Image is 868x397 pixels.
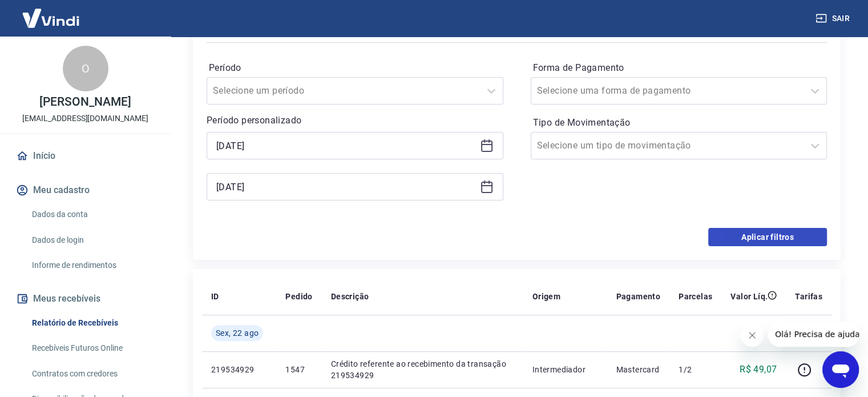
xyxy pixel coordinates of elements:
[211,364,267,375] p: 219534929
[27,203,157,226] a: Dados da conta
[209,61,501,75] label: Período
[216,327,259,339] span: Sex, 22 ago
[207,114,503,127] p: Período personalizado
[22,113,148,125] p: [EMAIL_ADDRESS][DOMAIN_NAME]
[795,291,822,302] p: Tarifas
[27,228,157,252] a: Dados de login
[679,364,712,375] p: 1/2
[679,291,712,302] p: Parcelas
[331,358,514,381] p: Crédito referente ao recebimento da transação 219534929
[39,96,131,108] p: [PERSON_NAME]
[532,364,598,375] p: Intermediador
[211,291,219,302] p: ID
[741,324,764,347] iframe: Fechar mensagem
[216,137,475,154] input: Data inicial
[27,336,157,360] a: Recebíveis Futuros Online
[63,46,108,91] div: O
[27,362,157,386] a: Contratos com credores
[708,228,827,246] button: Aplicar filtros
[616,291,660,302] p: Pagamento
[822,351,859,388] iframe: Botão para abrir a janela de mensagens
[730,291,768,302] p: Valor Líq.
[216,178,475,195] input: Data final
[533,116,825,130] label: Tipo de Movimentação
[331,291,369,302] p: Descrição
[740,363,777,376] p: R$ 49,07
[27,254,157,277] a: Informe de rendimentos
[616,364,660,375] p: Mastercard
[14,178,157,203] button: Meu cadastro
[14,286,157,311] button: Meus recebíveis
[813,8,854,29] button: Sair
[7,8,96,17] span: Olá! Precisa de ajuda?
[532,291,560,302] p: Origem
[285,364,312,375] p: 1547
[14,1,88,35] img: Vindi
[768,322,859,347] iframe: Mensagem da empresa
[285,291,312,302] p: Pedido
[533,61,825,75] label: Forma de Pagamento
[27,311,157,335] a: Relatório de Recebíveis
[14,143,157,169] a: Início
